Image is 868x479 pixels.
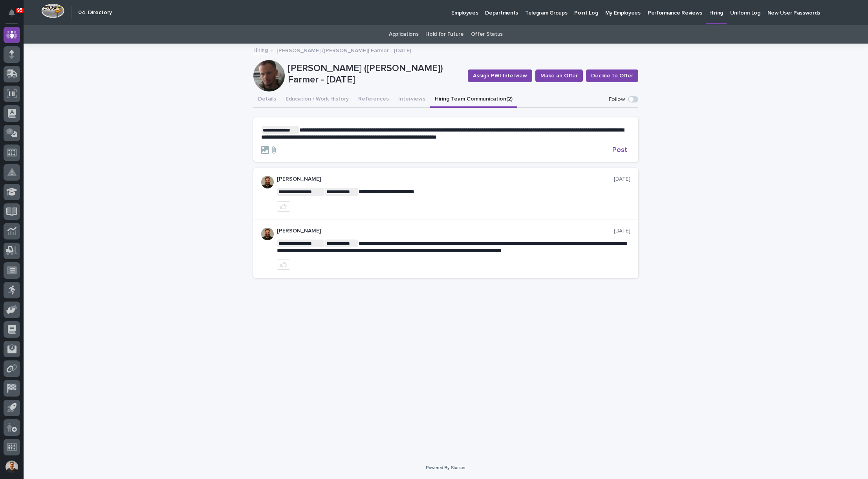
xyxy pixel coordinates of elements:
p: [PERSON_NAME] [277,228,614,234]
p: Follow [609,96,625,103]
span: Assign PWI Interview [473,72,527,80]
p: [PERSON_NAME] ([PERSON_NAME]) Farmer - [DATE] [288,63,461,86]
div: Notifications95 [10,9,20,22]
button: References [353,91,394,108]
button: Make an Offer [535,69,583,82]
a: Offer Status [471,25,503,44]
img: AOh14GiWKAYVPIbfHyIkyvX2hiPF8_WCcz-HU3nlZscn=s96-c [261,228,274,240]
span: Decline to Offer [591,72,633,80]
a: Powered By Stacker [426,465,465,470]
span: Make an Offer [540,72,578,80]
p: [DATE] [614,228,630,234]
button: Education / Work History [281,91,353,108]
button: users-avatar [4,459,20,475]
img: Workspace Logo [41,4,64,18]
p: [DATE] [614,176,630,183]
button: Interviews [394,91,430,108]
button: like this post [277,260,290,270]
p: [PERSON_NAME] [277,176,614,183]
a: Hold for Future [425,25,463,44]
img: AOh14GiWKAYVPIbfHyIkyvX2hiPF8_WCcz-HU3nlZscn=s96-c [261,176,274,188]
p: 95 [17,7,22,13]
button: like this post [277,201,290,212]
p: [PERSON_NAME] ([PERSON_NAME]) Farmer - [DATE] [277,46,411,54]
button: Decline to Offer [586,69,638,82]
h2: 04. Directory [78,9,112,16]
a: Applications [389,25,418,44]
button: Notifications [4,5,20,21]
button: Hiring Team Communication (2) [430,91,517,108]
button: Post [609,146,630,154]
button: Details [253,91,281,108]
span: Post [612,146,627,154]
a: Hiring [253,45,268,54]
button: Assign PWI Interview [468,69,532,82]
